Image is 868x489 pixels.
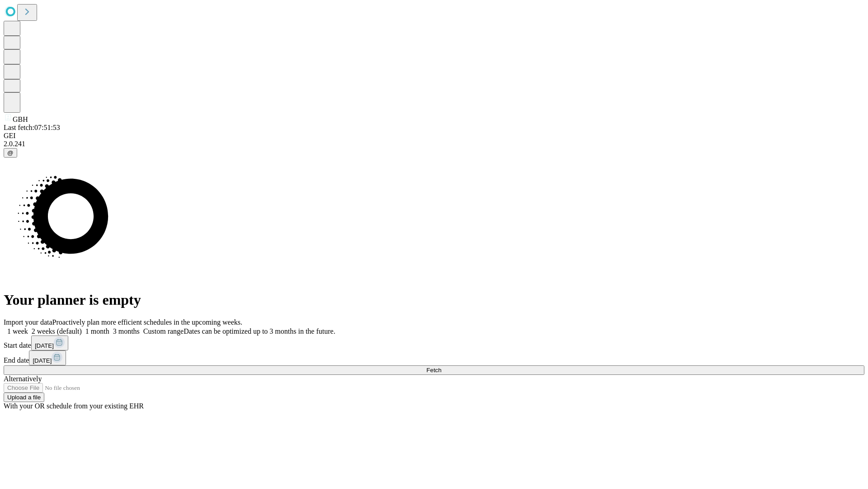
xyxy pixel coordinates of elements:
[4,124,60,131] span: Last fetch: 07:51:53
[7,149,14,156] span: @
[4,140,864,148] div: 2.0.241
[4,292,864,308] h1: Your planner is empty
[4,148,17,158] button: @
[4,318,52,326] span: Import your data
[113,327,140,335] span: 3 months
[31,336,68,350] button: [DATE]
[4,365,864,375] button: Fetch
[35,342,54,349] span: [DATE]
[52,318,242,326] span: Proactively plan more efficient schedules in the upcoming weeks.
[7,327,28,335] span: 1 week
[4,336,864,350] div: Start date
[29,350,66,365] button: [DATE]
[184,327,335,335] span: Dates can be optimized up to 3 months in the future.
[4,350,864,365] div: End date
[4,402,144,410] span: With your OR schedule from your existing EHR
[4,375,42,383] span: Alternatively
[32,327,82,335] span: 2 weeks (default)
[4,132,864,140] div: GEI
[143,327,184,335] span: Custom range
[13,115,28,123] span: GBH
[85,327,109,335] span: 1 month
[426,367,441,374] span: Fetch
[4,393,44,402] button: Upload a file
[33,357,52,364] span: [DATE]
